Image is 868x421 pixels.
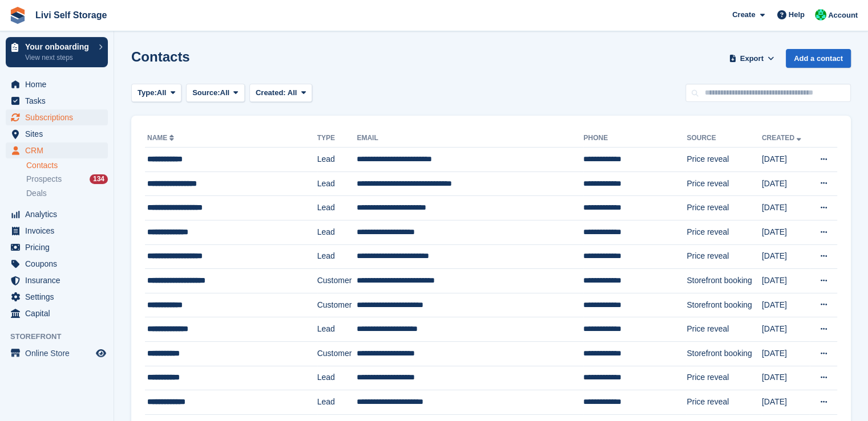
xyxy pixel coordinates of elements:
th: Email [357,129,583,148]
td: [DATE] [762,390,810,415]
span: Capital [25,305,94,321]
td: [DATE] [762,244,810,269]
span: Source: [192,87,220,99]
span: All [157,87,167,99]
a: Livi Self Storage [31,6,111,24]
button: Export [726,49,777,68]
td: Customer [317,341,357,366]
a: Add a contact [786,49,851,68]
span: Invoices [25,223,94,239]
td: Price reveal [687,196,762,220]
span: Subscriptions [25,109,94,125]
a: menu [6,345,108,361]
span: Help [789,9,805,21]
span: Prospects [26,174,62,185]
span: Create [732,9,755,21]
td: Lead [317,196,357,220]
span: Created: [256,88,286,97]
a: menu [6,239,108,255]
span: Insurance [25,272,94,288]
td: Price reveal [687,390,762,415]
th: Phone [583,129,687,148]
a: menu [6,109,108,125]
a: menu [6,256,108,272]
td: Lead [317,148,357,172]
a: Preview store [94,346,108,360]
span: Coupons [25,256,94,272]
span: Tasks [25,93,94,109]
a: Your onboarding View next steps [6,37,108,67]
a: menu [6,76,108,92]
td: Lead [317,171,357,196]
td: Storefront booking [687,341,762,366]
span: Account [828,10,858,21]
th: Type [317,129,357,148]
img: Joe Robertson [815,9,826,21]
td: [DATE] [762,196,810,220]
td: [DATE] [762,366,810,390]
td: Price reveal [687,171,762,196]
a: menu [6,223,108,239]
span: Online Store [25,345,94,361]
td: [DATE] [762,317,810,342]
td: Lead [317,366,357,390]
span: Analytics [25,206,94,222]
a: menu [6,289,108,305]
td: Storefront booking [687,269,762,293]
td: [DATE] [762,148,810,172]
span: All [220,87,230,99]
td: [DATE] [762,171,810,196]
a: menu [6,206,108,222]
h1: Contacts [131,49,190,64]
td: Storefront booking [687,293,762,317]
td: Lead [317,390,357,415]
div: 134 [90,174,108,184]
td: Lead [317,220,357,244]
button: Created: All [249,84,312,103]
td: Price reveal [687,244,762,269]
span: Pricing [25,239,94,255]
img: stora-icon-8386f47178a22dfd0bd8f6a31ec36ba5ce8667c1dd55bd0f319d3a0aa187defe.svg [9,7,26,24]
span: Home [25,76,94,92]
td: [DATE] [762,293,810,317]
a: Contacts [26,160,108,171]
td: Price reveal [687,148,762,172]
td: Price reveal [687,317,762,342]
td: Price reveal [687,366,762,390]
td: Lead [317,317,357,342]
td: Customer [317,269,357,293]
th: Source [687,129,762,148]
a: Prospects 134 [26,173,108,185]
span: Settings [25,289,94,305]
span: CRM [25,142,94,158]
a: Name [147,134,176,142]
span: Storefront [10,331,114,342]
p: View next steps [25,52,93,63]
td: Lead [317,244,357,269]
span: Deals [26,188,47,199]
a: Deals [26,187,108,199]
a: menu [6,126,108,142]
td: Price reveal [687,220,762,244]
span: Sites [25,126,94,142]
span: All [288,88,297,97]
a: menu [6,305,108,321]
a: menu [6,272,108,288]
a: Created [762,134,804,142]
td: Customer [317,293,357,317]
td: [DATE] [762,220,810,244]
button: Type: All [131,84,181,103]
td: [DATE] [762,269,810,293]
span: Type: [138,87,157,99]
span: Export [740,53,764,64]
a: menu [6,93,108,109]
p: Your onboarding [25,43,93,51]
button: Source: All [186,84,245,103]
a: menu [6,142,108,158]
td: [DATE] [762,341,810,366]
